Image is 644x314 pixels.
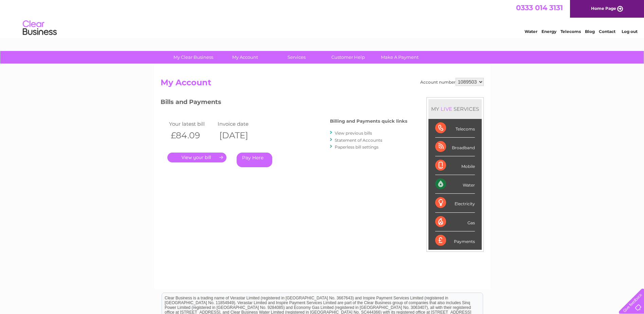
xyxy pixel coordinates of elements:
[165,51,221,64] a: My Clear Business
[320,51,376,64] a: Customer Help
[269,51,325,64] a: Services
[372,51,428,64] a: Make A Payment
[560,29,581,34] a: Telecoms
[167,128,216,142] th: £84.09
[161,78,484,91] h2: My Account
[420,78,484,86] div: Account number
[585,29,595,34] a: Blog
[599,29,615,34] a: Contact
[330,119,407,124] h4: Billing and Payments quick links
[435,156,475,175] div: Mobile
[335,130,372,136] a: View previous bills
[435,213,475,231] div: Gas
[161,97,407,109] h3: Bills and Payments
[335,144,379,150] a: Paperless bill settings
[162,4,483,33] div: Clear Business is a trading name of Verastar Limited (registered in [GEOGRAPHIC_DATA] No. 3667643...
[541,29,556,34] a: Energy
[439,106,454,112] div: LIVE
[435,119,475,138] div: Telecoms
[525,29,537,34] a: Water
[217,51,273,64] a: My Account
[435,138,475,156] div: Broadband
[428,99,482,119] div: MY SERVICES
[435,194,475,212] div: Electricity
[335,138,382,143] a: Statement of Accounts
[216,119,265,128] td: Invoice date
[167,153,226,162] a: .
[216,128,265,142] th: [DATE]
[435,231,475,250] div: Payments
[516,3,563,12] a: 0333 014 3131
[237,153,272,167] a: Pay Here
[622,29,638,34] a: Log out
[435,175,475,194] div: Water
[22,18,57,38] img: logo.png
[167,119,216,128] td: Your latest bill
